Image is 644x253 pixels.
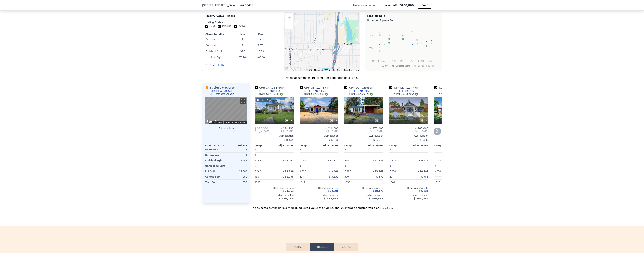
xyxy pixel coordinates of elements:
input: Sold [205,25,208,28]
span: 7,887 [344,170,351,173]
span: $ 9,815 [419,159,428,162]
button: Clear [270,57,272,58]
button: Zoom in [285,13,293,21]
div: Bedrooms [205,37,233,42]
div: 7427 S Warner St [294,47,298,53]
div: - [365,180,383,185]
div: NWMLS # 2268536 [304,92,328,96]
div: Unspecified [434,174,453,179]
text: [DATE] [381,60,388,62]
div: 1941 [389,180,408,185]
div: A chart. [367,23,439,70]
span: Sold [DATE] [389,130,428,133]
div: - [320,147,338,152]
span: 294 [389,176,394,178]
span: $ 372,000 [370,127,383,130]
div: Appreciation [434,134,473,137]
div: Median Sale [367,14,439,18]
span: 3 [434,148,436,151]
div: Adjusted Value [434,194,473,197]
span: $ 20,282 [417,170,428,173]
span: ( miles) [314,86,330,89]
div: Map [205,97,247,124]
button: Edit all filters [205,63,227,67]
text: H [431,39,432,41]
div: Min [234,33,251,36]
span: 0.64 [272,86,277,89]
span: $ 22,398 [327,190,338,192]
div: - [320,163,338,169]
div: Unfinished Sqft [205,163,225,169]
div: 1922 [300,180,318,185]
div: - [410,153,428,158]
span: 0 [389,165,391,167]
div: - [275,147,294,152]
div: [STREET_ADDRESS] [210,89,232,92]
span: -$ 877 [375,176,383,178]
span: $ 470,169 [279,197,294,200]
div: 1.5 [255,153,273,158]
div: [STREET_ADDRESS] [304,89,326,92]
div: 21 [375,119,382,122]
label: Sold [205,25,215,28]
span: $ 320,000 [255,127,268,130]
a: Open this area in Google Maps (opens a new window) [285,67,297,71]
div: Bathrooms [205,153,225,158]
div: Appreciation [255,134,294,137]
span: $ 10,176 [372,190,383,192]
div: Lot Sqft [205,169,225,174]
div: MLS Data Unavailable [210,92,234,95]
div: [STREET_ADDRESS][PERSON_NAME] [439,89,478,92]
label: Pending [218,25,231,28]
div: Comp [434,144,454,147]
div: 1 [434,153,453,158]
button: Keyboard shortcuts [209,121,212,123]
span: Lotside ARV [384,3,400,7]
span: $ 503,062 [414,197,428,200]
span: 1,096 [300,159,306,162]
span: Sold [DATE] [300,130,338,133]
img: NWMLS Logo [415,93,418,96]
span: $468,000 [400,4,414,7]
span: [STREET_ADDRESS] [202,3,228,7]
div: 7425 S Alaska St [345,47,349,53]
div: [STREET_ADDRESS] [259,89,281,92]
span: 0.05 [317,86,322,89]
div: - [320,153,338,158]
div: 35 [285,119,292,122]
button: Toggle fullscreen view [240,98,246,104]
div: Appreciation [344,134,383,137]
div: 1 [389,153,408,158]
a: [STREET_ADDRESS] [389,89,416,92]
div: 6447 S Warner St [294,20,299,26]
div: This is a Flip [256,98,271,102]
span: 0.26 [407,86,412,89]
text: Selected Comp [396,65,410,67]
a: Terms (opens in new tab) [224,121,230,124]
div: NWMLS # 2329126 [349,92,373,96]
div: Adjustments [409,144,428,147]
text: [DATE] [390,60,397,62]
span: 995 [344,159,349,162]
div: Appreciation [300,134,338,137]
span: Map data ©2025 Google [314,69,335,71]
span: ( miles) [269,86,285,89]
div: Other Adjustments [389,187,428,190]
span: $ 24,351 [282,190,294,192]
div: - [365,163,383,169]
div: Modify Comp Filters [205,14,276,21]
div: [STREET_ADDRESS] [349,89,371,92]
text: [DATE] [372,60,379,62]
span: 0 [300,165,301,167]
div: - [410,180,428,185]
div: 0 [227,163,247,169]
button: Resell [310,243,334,251]
div: 1 [344,153,363,158]
div: Adjusted Value [389,194,428,197]
div: Price per Square Foot [367,18,439,23]
span: 4 [389,148,391,151]
img: NWMLS Logo [325,93,328,96]
text: J [412,27,413,29]
div: Adjusted Value [300,194,338,197]
text: C [402,35,404,37]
